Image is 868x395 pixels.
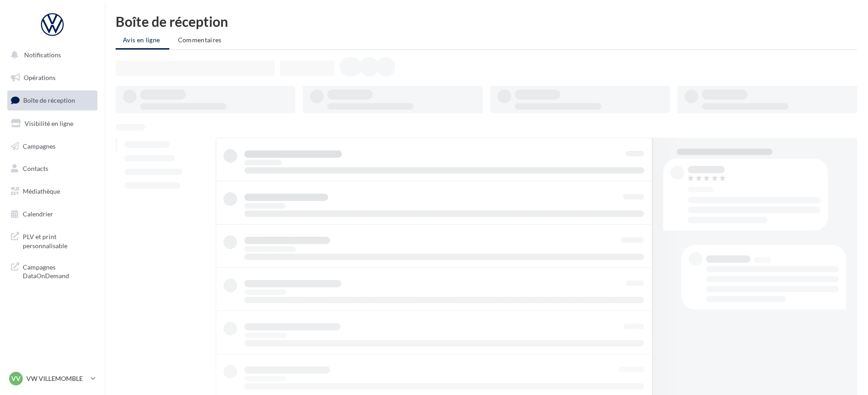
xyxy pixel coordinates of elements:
[24,51,61,59] span: Notifications
[23,210,53,218] span: Calendrier
[5,90,99,110] a: Boîte de réception
[23,96,75,104] span: Boîte de réception
[5,227,99,254] a: PLV et print personnalisable
[5,114,99,133] a: Visibilité en ligne
[24,74,56,81] span: Opérations
[5,205,99,224] a: Calendrier
[7,370,97,387] a: VV VW VILLEMOMBLE
[5,159,99,178] a: Contacts
[5,182,99,201] a: Médiathèque
[25,120,73,127] span: Visibilité en ligne
[5,68,99,87] a: Opérations
[23,165,48,172] span: Contacts
[116,15,857,28] div: Boîte de réception
[23,142,56,150] span: Campagnes
[5,45,96,65] button: Notifications
[5,137,99,156] a: Campagnes
[23,261,94,280] span: Campagnes DataOnDemand
[178,36,222,44] span: Commentaires
[5,257,99,284] a: Campagnes DataOnDemand
[11,374,20,383] span: VV
[26,374,87,383] p: VW VILLEMOMBLE
[23,187,60,195] span: Médiathèque
[23,230,94,250] span: PLV et print personnalisable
